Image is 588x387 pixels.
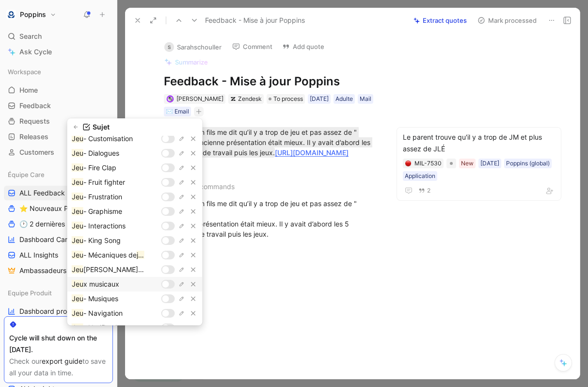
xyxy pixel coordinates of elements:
[67,122,203,132] div: Sujet
[72,280,83,288] mark: Jeu
[72,309,83,317] mark: Jeu
[67,277,203,291] div: Jeux musicaux
[67,291,203,306] div: Jeu- Musiques
[83,280,119,288] span: x musicaux
[72,294,83,303] mark: Jeu
[83,178,125,186] span: - Fruit fighter
[72,149,83,157] mark: Jeu
[137,251,146,259] mark: jeu
[83,134,133,143] span: - Customisation
[83,149,119,157] span: - Dialogues
[72,236,83,244] mark: Jeu
[72,265,83,274] mark: Jeu
[72,134,83,143] mark: Jeu
[67,175,203,190] div: Jeu- Fruit fighter
[83,207,122,215] span: - Graphisme
[72,193,83,201] mark: Jeu
[83,294,118,303] span: - Musiques
[83,163,116,172] span: - Fire Clap
[83,251,137,259] span: - Mécaniques de
[72,323,83,332] mark: Jeu
[67,146,203,161] div: Jeu- Dialogues
[83,236,121,244] span: - King Song
[72,222,83,230] mark: Jeu
[83,222,126,230] span: - Interactions
[83,323,128,332] span: - Notifications
[72,178,83,186] mark: Jeu
[72,207,83,215] mark: Jeu
[72,251,83,259] mark: Jeu
[67,131,203,146] div: Jeu- Customisation
[67,233,203,248] div: Jeu- King Song
[67,262,203,277] div: Jeu[PERSON_NAME] (général)
[67,248,203,262] div: Jeu- Mécaniques dejeu
[67,190,203,204] div: Jeu- Frustration
[67,306,203,321] div: Jeu- Navigation
[83,193,122,201] span: - Frustration
[67,161,203,175] div: Jeu- Fire Clap
[72,163,83,172] mark: Jeu
[67,219,203,233] div: Jeu- Interactions
[83,309,123,317] span: - Navigation
[67,204,203,219] div: Jeu- Graphisme
[83,265,169,274] span: [PERSON_NAME] (général)
[67,321,203,335] div: Jeu- Notifications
